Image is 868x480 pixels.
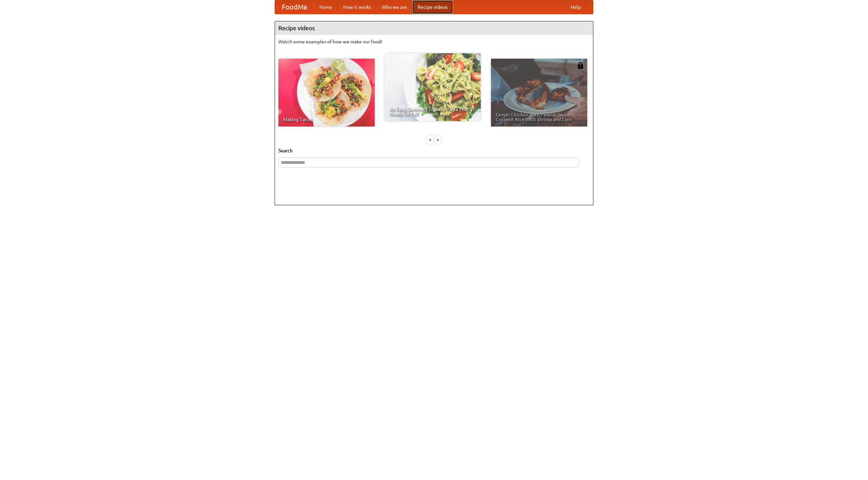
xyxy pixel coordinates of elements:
div: » [435,135,441,144]
span: Making Tacos [283,117,370,122]
a: Who we are [376,0,412,14]
a: Home [314,0,338,14]
a: Help [565,0,586,14]
p: Watch some examples of how we make our food! [278,38,590,45]
h4: Recipe videos [275,21,593,35]
a: Recipe videos [412,0,453,14]
a: How it works [338,0,376,14]
span: An Easy, Summery Tomato Pasta That's Ready for Fall [389,107,476,116]
img: 483408.png [577,62,584,69]
a: Making Tacos [278,59,375,127]
h5: Search [278,147,590,154]
div: « [427,135,433,144]
a: FoodMe [275,0,314,14]
a: An Easy, Summery Tomato Pasta That's Ready for Fall [384,53,481,121]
